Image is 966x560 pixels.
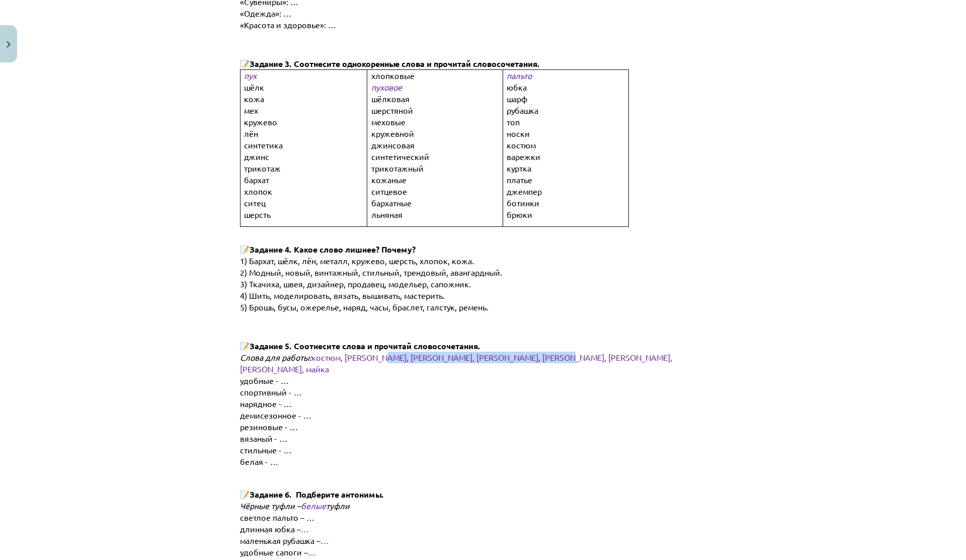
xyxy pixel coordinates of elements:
span: … [301,524,309,534]
span: 4) Шить, моделировать, вязать, вышивать, мастерить. [240,290,445,300]
span: брюки [507,209,532,219]
span: меховые [371,117,406,127]
span: носки [507,128,530,138]
span: - … [274,433,287,443]
span: удобные сапоги – [240,547,308,557]
span: Задание 4. Какое слово лишнее? Почему? [250,244,416,255]
span: джинсовая [371,140,415,150]
span: «Одежда»: … [240,8,291,18]
span: пуховое [371,82,402,92]
span: спортивный - … [240,387,302,397]
span: хлопковые [371,70,415,81]
span: синтетический [371,151,429,162]
span: … [320,535,329,545]
span: белые [301,501,326,511]
span: льняная [371,209,403,219]
span: Задание 3. Соотнесите однокоренные слова и прочитай словосочетания. [250,58,540,69]
span: 📝 [240,341,250,351]
span: варежки [507,151,540,162]
span: Задание 5. Соотнесите слова и прочитай словосочетания. [250,341,480,351]
span: резиновые - … [240,422,298,432]
span: 1) Бархат, шёлк, лён, металл, кружево, шерсть, хлопок, кожа. [240,256,474,266]
span: рубашка [507,105,538,115]
span: ситец [244,198,266,208]
span: бархатные [371,198,412,208]
span: кожаные [371,175,407,185]
span: 5) Брошь, бусы, ожерелье, наряд, часы, браслет, галстук, ремень. [240,302,489,312]
span: бархат [244,175,269,185]
span: шёлк [244,82,264,92]
span: ботинки [507,198,539,208]
img: icon-close-lesson-0947bae3869378f0d4975bcd49f059093ad1ed9edebbc8119c70593378902aed.svg [7,41,11,48]
span: вязаный [240,433,273,443]
span: топ [507,117,520,127]
span: трикотаж [244,163,281,173]
span: кожа [244,94,264,104]
span: шерстяной [371,105,413,115]
span: шарф [507,94,528,104]
span: нарядное - … [240,398,292,409]
span: пух [244,70,257,81]
span: светлое пальто – … [240,512,314,522]
span: белая - … [240,456,278,466]
span: Задание 6. Подберите антонимы. [250,489,384,500]
span: джемпер [507,186,542,196]
span: кружевной [371,128,414,138]
span: трикотажный [371,163,424,173]
span: костюм [507,140,536,150]
span: пальто [507,70,532,81]
span: шёлковая [371,94,410,104]
span: синтетика [244,140,283,150]
span: костюм, [PERSON_NAME], [PERSON_NAME], [PERSON_NAME], [PERSON_NAME], [PERSON_NAME], [PERSON_NAME],... [240,352,674,374]
span: демисезонное - … [240,410,311,420]
span: удобные - … [240,375,289,385]
span: кружево [244,117,277,127]
span: 📝 [240,59,250,69]
span: 3) Ткачиха, швея, дизайнер, продавец, модельер, сапожник. [240,279,471,289]
span: куртка [507,163,531,173]
span: платье [507,175,532,185]
span: … [308,547,316,557]
span: 📝 [240,490,250,500]
span: маленькая рубашка – [240,535,320,545]
span: ситцевое [371,186,407,196]
span: Чёрные туфли – [240,501,301,511]
span: юбка [507,82,527,92]
span: джинс [244,151,269,162]
span: «Красота и здоровье»: … [240,20,336,30]
span: 2) Модный, новый, винтажный, стильный, трендовый, авангардный. [240,267,502,277]
span: Слова для работы: [240,352,311,362]
span: мех [244,105,258,115]
span: хлопок [244,186,272,196]
span: туфли [326,501,350,511]
span: шерсть [244,209,271,219]
span: лён [244,128,258,138]
span: 📝 [240,245,250,255]
span: стильные - … [240,445,292,455]
span: длинная юбка – [240,524,301,534]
